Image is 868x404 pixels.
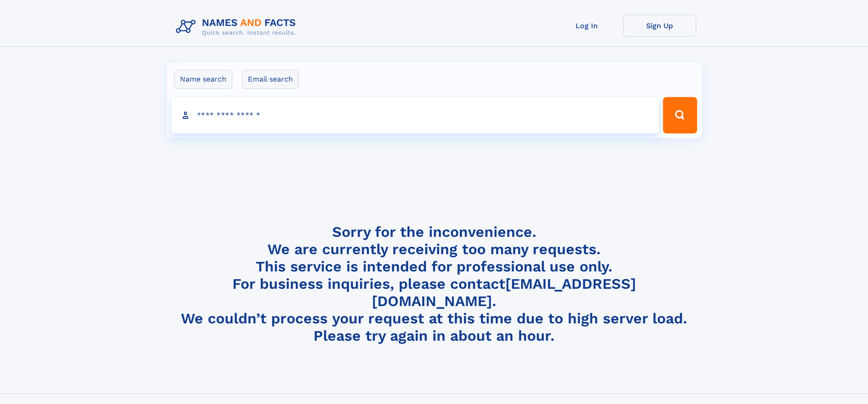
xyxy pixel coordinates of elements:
[372,275,636,310] a: [EMAIL_ADDRESS][DOMAIN_NAME]
[174,70,232,89] label: Name search
[172,15,303,39] img: Logo Names and Facts
[242,70,299,89] label: Email search
[172,223,696,345] h4: Sorry for the inconvenience. We are currently receiving too many requests. This service is intend...
[550,15,623,37] a: Log In
[171,97,659,133] input: search input
[623,15,696,37] a: Sign Up
[663,97,697,133] button: Search Button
